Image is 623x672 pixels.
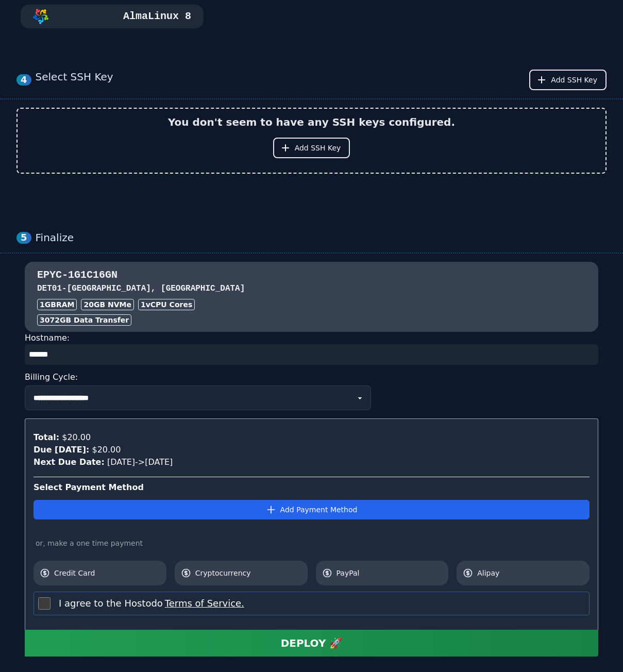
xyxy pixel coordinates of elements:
div: or, make a one time payment [33,538,590,548]
div: Total: [33,431,59,444]
div: 1 vCPU Cores [138,299,195,310]
div: Select Payment Method [33,481,590,494]
div: Due [DATE]: [33,444,89,456]
span: Add SSH Key [295,143,341,153]
button: Add SSH Key [273,138,350,158]
div: 5 [16,232,31,244]
div: 1GB RAM [37,299,77,310]
label: I agree to the Hostodo [59,596,244,611]
div: DEPLOY 🚀 [281,636,343,650]
h2: You don't seem to have any SSH keys configured. [168,115,455,129]
span: Add SSH Key [551,75,597,85]
h3: AlmaLinux 8 [121,9,191,24]
button: AlmaLinux 8AlmaLinux 8 [21,5,204,28]
div: 20 GB NVMe [81,299,134,310]
span: Alipay [477,568,583,578]
button: Add Payment Method [33,500,590,519]
button: DEPLOY 🚀 [25,630,598,657]
div: $20.00 [89,444,121,456]
img: AlmaLinux 8 [33,9,48,24]
div: Hostname: [25,332,598,365]
div: Finalize [36,231,607,244]
div: Billing Cycle: [25,369,598,385]
span: Cryptocurrency [195,568,301,578]
span: PayPal [336,568,443,578]
button: Add SSH Key [529,70,607,90]
div: 3072 GB Data Transfer [37,314,131,326]
a: Terms of Service. [163,598,244,609]
button: I agree to the Hostodo [163,596,244,611]
h3: EPYC-1G1C16GN [37,268,586,282]
div: Next Due Date: [33,456,105,468]
div: 4 [16,74,31,86]
h3: DET01 - [GEOGRAPHIC_DATA], [GEOGRAPHIC_DATA] [37,282,586,295]
div: Select SSH Key [36,70,113,90]
div: [DATE] -> [DATE] [33,456,590,468]
span: Credit Card [54,568,160,578]
div: $20.00 [59,431,91,444]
